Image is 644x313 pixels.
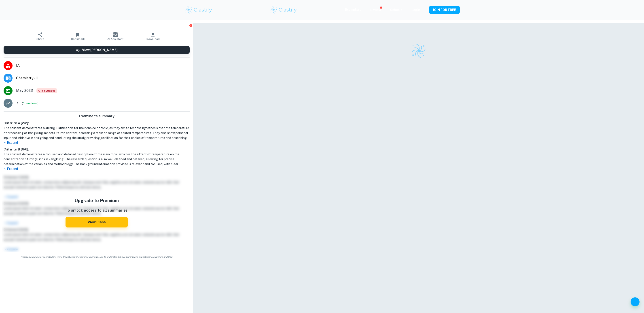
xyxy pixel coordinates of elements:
[146,37,160,41] span: Download
[2,114,191,119] h6: Examiner's summary
[16,63,190,68] span: IA
[411,43,426,59] img: Clastify logo
[59,30,97,43] button: Bookmark
[22,101,38,105] span: ( )
[4,121,190,126] h6: Criterion A [ 2 / 2 ]:
[390,8,402,12] a: Schools
[36,88,57,93] span: Old Syllabus
[66,208,128,213] p: To unlock access to all summaries
[82,47,118,52] h6: View [PERSON_NAME]
[66,217,128,227] button: View Plans
[36,37,44,41] span: Share
[189,24,192,27] button: Report issue
[23,101,38,105] button: Breakdown
[97,30,134,43] button: AI Assistant
[345,7,361,12] p: Exemplars
[134,30,172,43] button: Download
[4,126,190,140] h1: The student demonstrates a strong justification for their choice of topic, as they aim to test th...
[4,147,190,152] h6: Criterion B [ 6 / 6 ]:
[269,5,298,14] img: Clastify logo
[4,152,190,167] h1: The student demonstrates a focused and detailed description of the main topic, which is the effec...
[4,140,190,145] p: Expand
[113,32,118,37] img: AI Assistant
[71,37,85,41] span: Bookmark
[370,8,381,13] p: Review
[4,167,190,171] p: Expand
[36,88,57,93] div: Starting from the May 2025 session, the Chemistry IA requirements have changed. It's OK to refer ...
[107,37,123,41] span: AI Assistant
[16,88,33,93] span: May 2023
[631,297,640,306] button: Help and Feedback
[66,197,128,204] h5: Upgrade to Premium
[2,255,191,259] span: This is an example of past student work. Do not copy or submit as your own. Use to understand the...
[16,101,18,106] p: 7
[411,8,420,12] a: Login
[4,46,190,54] button: View [PERSON_NAME]
[16,75,190,81] span: Chemistry - HL
[21,30,59,43] button: Share
[184,5,213,14] img: Clastify logo
[429,6,460,14] button: JOIN FOR FREE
